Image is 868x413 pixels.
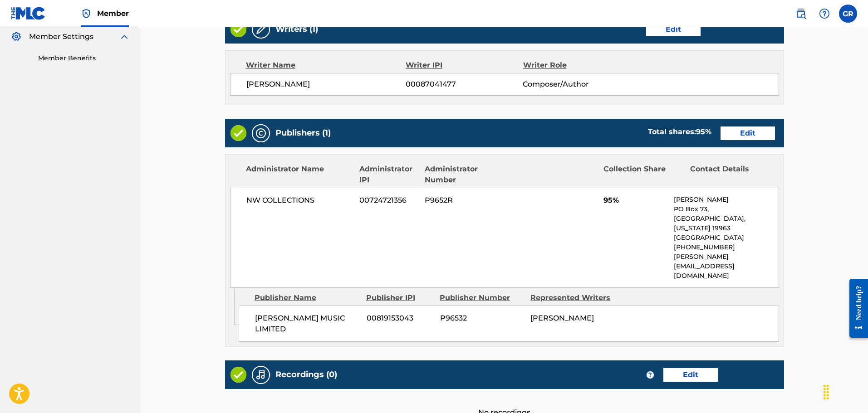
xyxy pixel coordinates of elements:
img: Recordings [255,369,266,380]
h5: Recordings (0) [275,369,337,380]
span: [PERSON_NAME] [246,79,406,90]
img: help [819,8,830,19]
div: Drag [819,379,834,406]
span: Composer/Author [523,79,629,90]
iframe: Chat Widget [823,369,868,413]
div: Publisher Number [440,292,524,303]
img: Valid [230,125,246,141]
img: Writers [255,24,266,35]
span: [PERSON_NAME] MUSIC LIMITED [255,313,360,335]
span: Member Settings [29,31,93,42]
div: Administrator Number [425,164,505,185]
a: Edit [721,126,775,140]
div: Publisher IPI [366,292,433,303]
span: P9652R [425,195,505,206]
iframe: Resource Center [843,272,868,345]
p: PO Box 73, [674,204,778,214]
span: P96532 [440,313,524,324]
div: Collection Share [603,164,683,185]
div: Contact Details [690,164,770,185]
div: Help [815,5,834,23]
span: NW COLLECTIONS [246,195,353,206]
p: [PERSON_NAME] [674,195,778,204]
img: Publishers [255,128,266,139]
p: [GEOGRAPHIC_DATA] [674,233,778,243]
span: 00819153043 [367,313,433,324]
div: Publisher Name [255,292,359,303]
img: Member Settings [11,31,22,42]
img: Top Rightsholder [81,8,92,19]
a: Member Benefits [38,53,130,63]
div: Writer Role [523,60,630,71]
div: Writer Name [246,60,406,71]
span: 00087041477 [406,79,523,90]
span: Member [97,8,129,19]
img: search [795,8,806,19]
div: User Menu [839,5,857,23]
div: Total shares: [648,126,711,137]
h5: Publishers (1) [275,128,331,138]
span: 00724721356 [359,195,418,206]
p: [PERSON_NAME][EMAIL_ADDRESS][DOMAIN_NAME] [674,252,778,281]
p: [PHONE_NUMBER] [674,243,778,252]
span: 95% [603,195,667,206]
a: Public Search [792,5,810,23]
span: [PERSON_NAME] [530,314,594,322]
img: expand [119,31,130,42]
img: Valid [230,21,246,37]
a: Edit [663,368,718,382]
div: Administrator Name [246,164,353,185]
h5: Writers (1) [275,24,318,34]
a: Edit [646,23,701,36]
img: MLC Logo [11,7,46,20]
img: Valid [230,367,246,383]
span: ? [647,371,654,379]
span: 95 % [696,127,711,136]
p: [GEOGRAPHIC_DATA], [US_STATE] 19963 [674,214,778,233]
div: Represented Writers [530,292,614,303]
div: Writer IPI [406,60,523,71]
div: Administrator IPI [359,164,418,185]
